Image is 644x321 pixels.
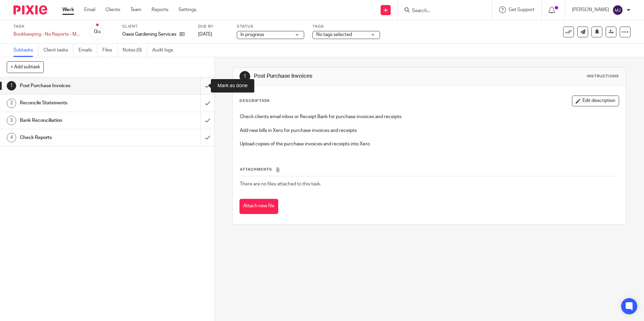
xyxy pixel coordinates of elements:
a: Audit logs [152,44,178,57]
div: Bookkeeping - No Reports - Monthly [13,31,81,38]
img: svg%3E [612,5,623,15]
button: Attach new file [239,199,278,214]
p: [PERSON_NAME] [572,6,609,13]
a: Work [62,6,74,13]
h1: Bank Reconciliation [20,115,136,126]
label: Client [122,24,190,29]
label: Status [237,24,304,29]
a: Team [130,6,141,13]
div: 4 [7,133,16,142]
a: Notes (0) [123,44,147,57]
label: Task [13,24,81,29]
span: There are no files attached to this task. [240,182,321,186]
a: Settings [179,6,196,13]
a: Emails [78,44,97,57]
a: Clients [105,6,120,13]
span: No tags selected [316,32,352,37]
div: Instructions [587,74,619,79]
span: [DATE] [198,32,212,37]
label: Tags [313,24,380,29]
a: Files [102,44,118,57]
p: Check clients email inbox or Receipt Bank for purchase invoices and receipts [240,113,618,120]
div: 2 [7,99,16,108]
button: Edit description [572,96,619,106]
span: Attachments [240,168,272,171]
div: 1 [239,71,250,82]
h1: Check Reports [20,133,136,143]
a: Email [84,6,95,13]
span: In progress [240,32,264,37]
div: 3 [7,116,16,125]
a: Reports [152,6,168,13]
h1: Post Purchase Invoices [20,81,136,91]
img: Pixie [13,5,47,14]
a: Subtasks [13,44,38,57]
p: Oasis Gardening Services [122,31,176,38]
p: Upload copies of the purchase invoices and receipts into Xero [240,141,618,147]
input: Search [411,8,472,14]
h1: Reconcile Statements [20,98,136,108]
small: /4 [97,30,101,34]
div: 0 [94,28,101,36]
p: Description [239,98,269,104]
span: Get Support [509,7,535,12]
button: + Add subtask [7,61,44,73]
p: Add new bills in Xero for purchase invoices and receipts [240,127,618,134]
label: Due by [198,24,228,29]
h1: Post Purchase Invoices [254,73,444,80]
div: 1 [7,81,16,91]
a: Client tasks [43,44,73,57]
